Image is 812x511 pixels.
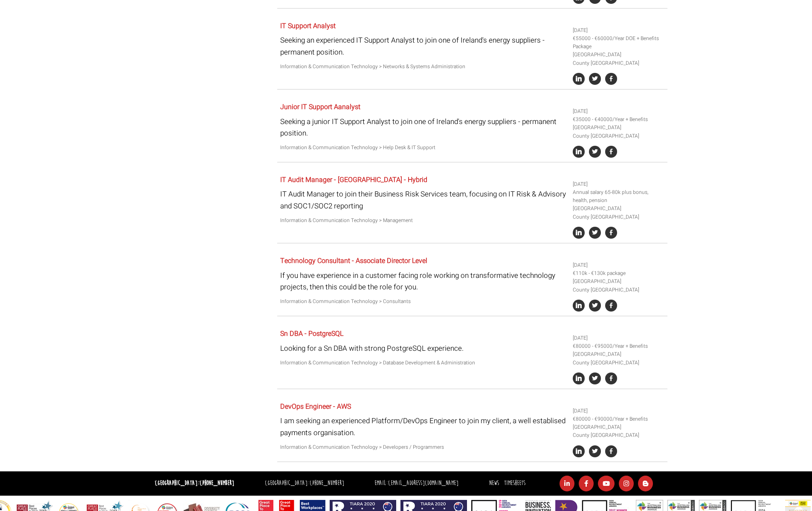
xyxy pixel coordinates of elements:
p: I am seeking an experienced Platform/DevOps Engineer to join my client, a well establised payment... [280,415,566,438]
p: If you have experience in a customer facing role working on transformative technology projects, t... [280,270,566,293]
p: Seeking an experienced IT Support Analyst to join one of Ireland's energy suppliers - permanent p... [280,35,566,58]
li: €80000 - €95000/Year + Benefits [573,342,664,350]
li: Email: [372,477,461,490]
p: Looking for a Sn DBA with strong PostgreSQL experience. [280,343,566,354]
li: €80000 - €90000/Year + Benefits [573,415,664,423]
a: Junior IT Support Aanalyst [280,102,360,112]
li: [DATE] [573,107,664,115]
p: Information & Communication Technology > Developers / Programmers [280,443,566,451]
a: Technology Consultant - Associate Director Level [280,256,427,266]
li: [GEOGRAPHIC_DATA] County [GEOGRAPHIC_DATA] [573,423,664,439]
a: DevOps Engineer - AWS [280,401,351,412]
li: Annual salary 65-80k plus bonus, health, pension [573,188,664,205]
li: [GEOGRAPHIC_DATA] County [GEOGRAPHIC_DATA] [573,277,664,294]
li: [DATE] [573,26,664,35]
li: €55000 - €60000/Year DOE + Benefits Package [573,35,664,51]
li: €35000 - €40000/Year + Benefits [573,115,664,124]
li: [DATE] [573,180,664,188]
li: [GEOGRAPHIC_DATA] County [GEOGRAPHIC_DATA] [573,124,664,140]
p: Information & Communication Technology > Management [280,217,566,225]
li: [DATE] [573,407,664,415]
p: Information & Communication Technology > Database Development & Administration [280,359,566,367]
a: News [489,479,499,487]
a: IT Support Analyst [280,21,336,31]
li: [GEOGRAPHIC_DATA] County [GEOGRAPHIC_DATA] [573,350,664,367]
a: [EMAIL_ADDRESS][DOMAIN_NAME] [388,479,458,487]
li: [GEOGRAPHIC_DATA]: [263,477,346,490]
a: [PHONE_NUMBER] [200,479,234,487]
p: Seeking a junior IT Support Analyst to join one of Ireland's energy suppliers - permanent position. [280,116,566,139]
p: Information & Communication Technology > Help Desk & IT Support [280,144,566,152]
li: €110k - €130k package [573,269,664,277]
a: [PHONE_NUMBER] [310,479,344,487]
li: [DATE] [573,261,664,269]
p: Information & Communication Technology > Consultants [280,297,566,306]
a: Timesheets [504,479,525,487]
li: [GEOGRAPHIC_DATA] County [GEOGRAPHIC_DATA] [573,205,664,221]
li: [GEOGRAPHIC_DATA] County [GEOGRAPHIC_DATA] [573,51,664,67]
li: [DATE] [573,334,664,342]
p: IT Audit Manager to join their Business Risk Services team, focusing on IT Risk & Advisory and SO... [280,188,566,211]
a: Sn DBA - PostgreSQL [280,329,343,339]
strong: [GEOGRAPHIC_DATA]: [155,479,234,487]
a: IT Audit Manager - [GEOGRAPHIC_DATA] - Hybrid [280,175,427,185]
p: Information & Communication Technology > Networks & Systems Administration [280,63,566,71]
